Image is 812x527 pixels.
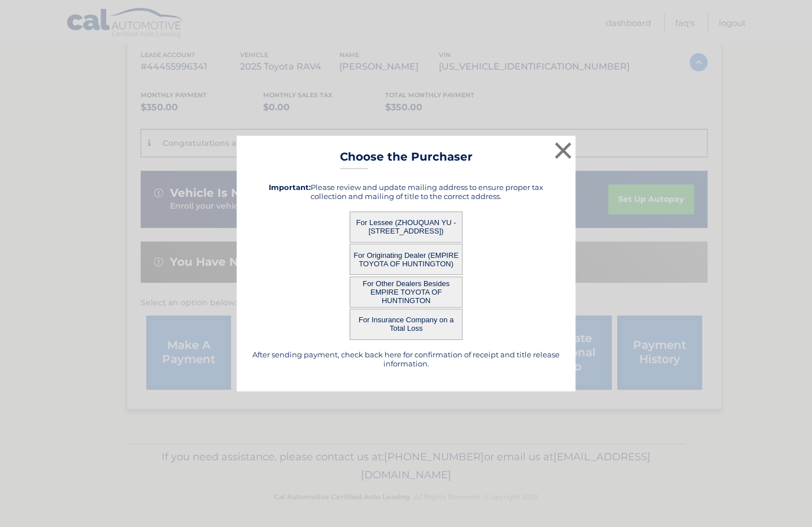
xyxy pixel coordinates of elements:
button: × [552,139,574,162]
button: For Originating Dealer (EMPIRE TOYOTA OF HUNTINGTON) [350,244,462,275]
h5: After sending payment, check back here for confirmation of receipt and title release information. [251,350,561,368]
button: For Insurance Company on a Total Loss [350,309,462,340]
button: For Other Dealers Besides EMPIRE TOYOTA OF HUNTINGTON [350,277,462,308]
h5: Please review and update mailing address to ensure proper tax collection and mailing of title to ... [251,183,561,201]
strong: Important: [269,183,311,192]
button: For Lessee (ZHOUQUAN YU - [STREET_ADDRESS]) [350,211,462,243]
h3: Choose the Purchaser [340,150,473,170]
